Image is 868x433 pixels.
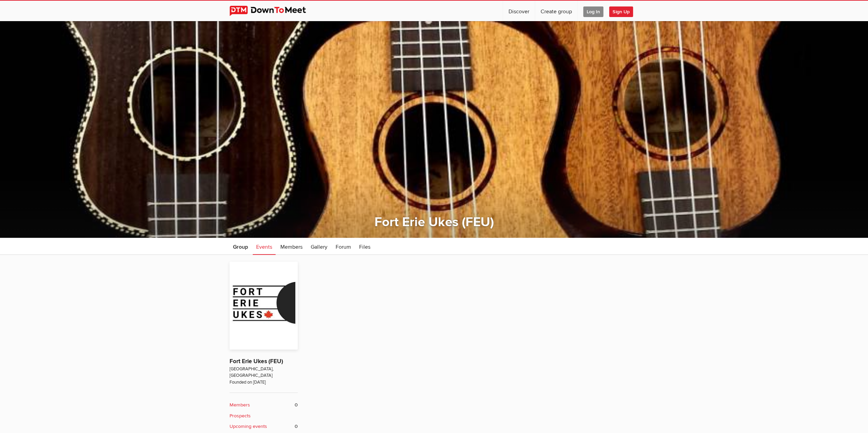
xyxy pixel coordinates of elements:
[230,6,317,16] img: DownToMeet
[311,244,327,250] span: Gallery
[280,244,303,250] span: Members
[230,379,298,386] span: Founded on [DATE]
[230,366,298,379] span: [GEOGRAPHIC_DATA], [GEOGRAPHIC_DATA]
[336,244,351,250] span: Forum
[277,238,306,255] a: Members
[230,401,250,409] b: Members
[230,401,298,409] a: Members 0
[374,214,494,230] a: Fort Erie Ukes (FEU)
[230,423,298,430] a: Upcoming events 0
[253,238,276,255] a: Events
[295,401,298,409] span: 0
[233,244,248,250] span: Group
[503,1,535,21] a: Discover
[230,423,267,430] b: Upcoming events
[359,244,370,250] span: Files
[583,6,603,17] span: Log In
[230,358,283,365] a: Fort Erie Ukes (FEU)
[609,1,638,21] a: Sign Up
[356,238,374,255] a: Files
[609,6,633,17] span: Sign Up
[230,238,251,255] a: Group
[535,1,577,21] a: Create group
[230,412,298,420] a: Prospects
[230,262,298,350] img: Fort Erie Ukes (FEU)
[332,238,354,255] a: Forum
[295,423,298,430] span: 0
[256,244,272,250] span: Events
[307,238,331,255] a: Gallery
[578,1,609,21] a: Log In
[230,412,251,420] b: Prospects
